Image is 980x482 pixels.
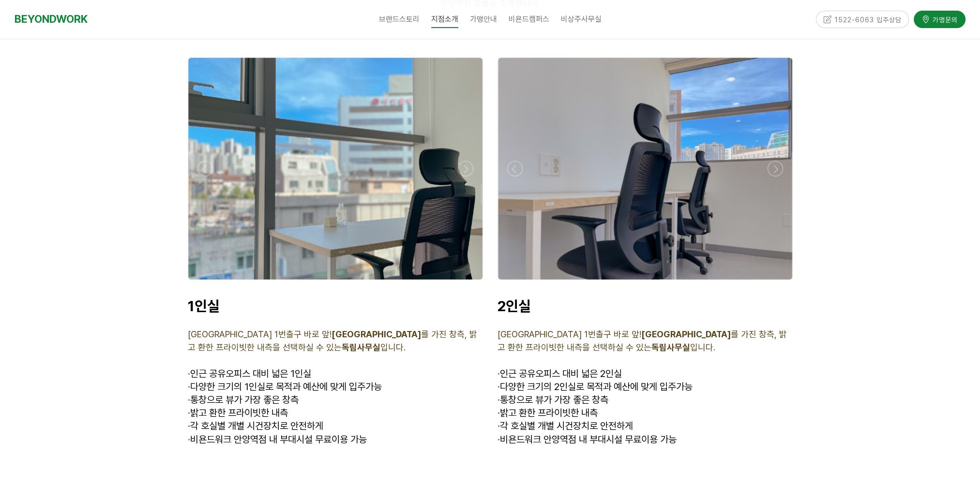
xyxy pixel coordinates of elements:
[498,380,693,392] span: 다양한 크기의 2인실로 목적과 예산에 맞게 입주가능
[379,15,420,24] span: 브랜드스토리
[498,367,500,379] span: ·
[561,15,602,24] span: 비상주사무실
[188,380,382,392] span: 다양한 크기의 1인실로 목적과 예산에 맞게 입주가능
[188,329,477,352] span: [GEOGRAPHIC_DATA] 1번출구 바로 앞! 를 가진 창측, 밝고 환한 프라이빗한 내측을 선택하실 수 있는 입니다.
[188,407,190,418] strong: ·
[498,393,608,405] span: 통창으로 뷰가 가장 좋은 창측
[342,342,380,352] strong: 독립사무실
[425,7,464,31] a: 지점소개
[188,407,288,418] span: 밝고 환한 프라이빗한 내측
[15,10,88,28] a: BEYONDWORK
[498,420,500,431] strong: ·
[188,380,190,392] strong: ·
[188,297,220,314] span: 1인실
[188,433,367,445] span: 비욘드워크 안양역점 내 부대시설 무료이용 가능
[498,433,677,445] span: 비욘드워크 안양역점 내 부대시설 무료이용 가능
[498,380,500,392] strong: ·
[470,15,497,24] span: 가맹안내
[188,420,323,431] span: 각 호실별 개별 시건장치로 안전하게
[555,7,607,31] a: 비상주사무실
[498,420,633,431] span: 각 호실별 개별 시건장치로 안전하게
[498,393,500,405] strong: ·
[332,329,421,339] strong: [GEOGRAPHIC_DATA]
[188,393,299,405] span: 통창으로 뷰가 가장 좋은 창측
[188,420,190,431] strong: ·
[464,7,503,31] a: 가맹안내
[641,329,731,339] strong: [GEOGRAPHIC_DATA]
[498,407,598,418] span: 밝고 환한 프라이빗한 내측
[188,393,190,405] strong: ·
[188,367,190,379] span: ·
[188,433,190,445] strong: ·
[498,329,787,352] span: [GEOGRAPHIC_DATA] 1번출구 바로 앞! 를 가진 창측, 밝고 환한 프라이빗한 내측을 선택하실 수 있는 입니다.
[930,15,958,24] span: 가맹문의
[431,11,458,28] span: 지점소개
[190,367,311,379] span: 인근 공유오피스 대비 넓은 1인실
[651,342,690,352] strong: 독립사무실
[373,7,425,31] a: 브랜드스토리
[509,15,549,24] span: 비욘드캠퍼스
[914,11,965,28] a: 가맹문의
[498,433,500,445] strong: ·
[503,7,555,31] a: 비욘드캠퍼스
[500,367,622,379] span: 인근 공유오피스 대비 넓은 2인실
[498,407,500,418] strong: ·
[498,297,531,314] span: 2인실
